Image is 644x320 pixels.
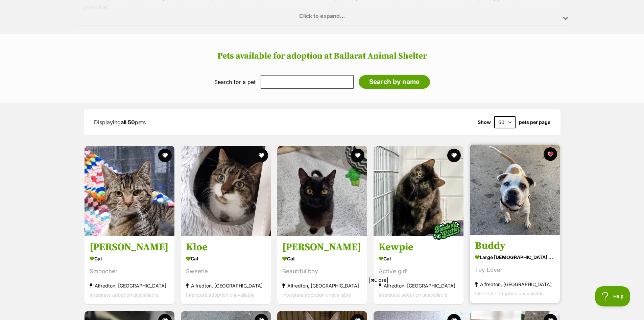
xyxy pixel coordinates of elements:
div: Cat [186,254,266,264]
div: Alfredton, [GEOGRAPHIC_DATA] [475,280,555,289]
img: Kewpie [374,146,463,236]
iframe: Help Scout Beacon - Open [595,286,630,306]
label: Search for a pet [214,79,256,85]
div: Alfredton, [GEOGRAPHIC_DATA] [282,281,362,291]
strong: all 50 [121,119,135,126]
div: Sweetie [186,267,266,276]
img: bonded besties [430,214,463,248]
a: [PERSON_NAME] Cat Smoocher Alfredton, [GEOGRAPHIC_DATA] Interstate adoption unavailable favourite [85,236,174,305]
h3: [PERSON_NAME] [282,241,362,254]
h3: [PERSON_NAME] [90,241,169,254]
div: Alfredton, [GEOGRAPHIC_DATA] [90,281,169,291]
span: Interstate adoption unavailable [90,292,158,298]
button: favourite [158,149,172,162]
span: Show [478,120,491,125]
label: pets per page [519,120,550,125]
a: [PERSON_NAME] Cat Beautiful boy Alfredton, [GEOGRAPHIC_DATA] Interstate adoption unavailable favo... [277,236,367,305]
div: Cat [90,254,169,264]
img: Buddy [470,145,560,235]
div: Alfredton, [GEOGRAPHIC_DATA] [379,281,458,291]
span: Close [369,277,388,283]
a: Kloe Cat Sweetie Alfredton, [GEOGRAPHIC_DATA] Interstate adoption unavailable favourite [181,236,271,305]
div: large [DEMOGRAPHIC_DATA] Dog [475,253,555,262]
span: Interstate adoption unavailable [475,291,544,297]
div: Cat [379,254,458,264]
h3: Kloe [186,241,266,254]
div: Smoocher [90,267,169,276]
div: Beautiful boy [282,267,362,276]
h3: Buddy [475,240,555,253]
span: Displaying pets [94,119,146,126]
input: Search by name [359,75,430,89]
button: favourite [255,149,268,162]
div: Alfredton, [GEOGRAPHIC_DATA] [186,281,266,291]
img: Sebby [85,146,174,236]
div: Active girl! [379,267,458,276]
img: Kloe [181,146,271,236]
div: Toy Lover [475,266,555,275]
iframe: Advertisement [158,286,486,317]
button: favourite [351,149,364,162]
a: Buddy large [DEMOGRAPHIC_DATA] Dog Toy Lover Alfredton, [GEOGRAPHIC_DATA] Interstate adoption una... [470,235,560,303]
h2: Pets available for adoption at Ballarat Animal Shelter [7,51,637,61]
button: favourite [544,147,557,161]
a: Kewpie Cat Active girl! Alfredton, [GEOGRAPHIC_DATA] Interstate adoption unavailable favourite [374,236,463,305]
img: Hector [277,146,367,236]
button: favourite [447,149,461,162]
h3: Kewpie [379,241,458,254]
div: Cat [282,254,362,264]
